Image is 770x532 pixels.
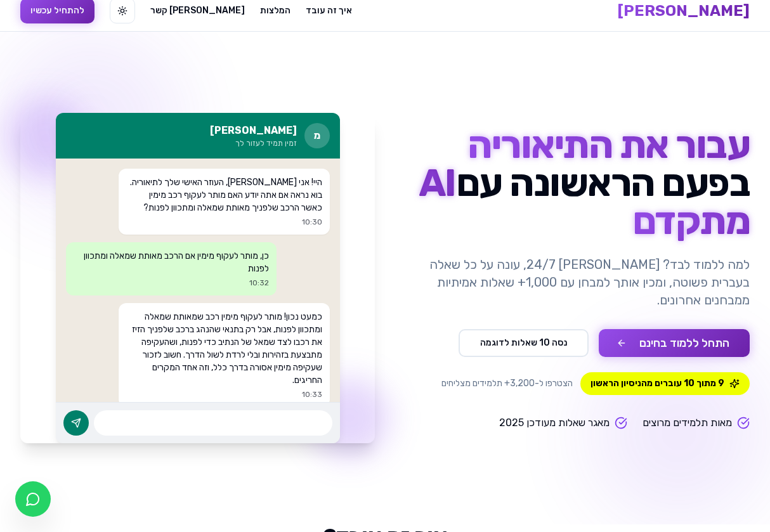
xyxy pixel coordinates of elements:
[459,329,589,357] button: נסה 10 שאלות לדוגמה
[618,1,750,21] a: [PERSON_NAME]
[306,4,352,17] a: איך זה עובד
[150,4,245,17] a: [PERSON_NAME] קשר
[126,311,322,387] p: כמעט נכון! מותר לעקוף מימין רכב שמאותת שמאלה ומתכוון לפנות, אבל רק בתנאי שהנהג ברכב שלפניך הזיז א...
[395,126,750,240] h1: בפעם הראשונה עם
[643,415,732,431] span: מאות תלמידים מרוצים
[499,415,610,431] span: מאגר שאלות מעודכן 2025
[15,481,51,517] a: צ'אט בוואטסאפ
[210,138,297,148] p: זמין תמיד לעזור לך
[210,123,297,138] h3: [PERSON_NAME]
[126,389,322,399] p: 10:33
[304,123,330,148] div: מ
[599,329,750,357] button: התחל ללמוד בחינם
[441,377,573,390] span: הצטרפו ל-3,200+ תלמידים מצליחים
[419,160,750,243] span: AI מתקדם
[126,217,322,227] p: 10:30
[580,372,750,395] span: 9 מתוך 10 עוברים מהניסיון הראשון
[126,176,322,214] p: היי! אני [PERSON_NAME], העוזר האישי שלך לתיאוריה. בוא נראה אם אתה יודע האם מותר לעקוף רכב מימין כ...
[74,250,270,275] p: כן, מותר לעקוף מימין אם הרכב מאותת שמאלה ומתכוון לפנות
[74,278,270,288] p: 10:32
[395,256,750,309] p: למה ללמוד לבד? [PERSON_NAME] 24/7, עונה על כל שאלה בעברית פשוטה, ומכין אותך למבחן עם 1,000+ שאלות...
[260,4,290,17] a: המלצות
[467,122,750,167] span: עבור את התיאוריה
